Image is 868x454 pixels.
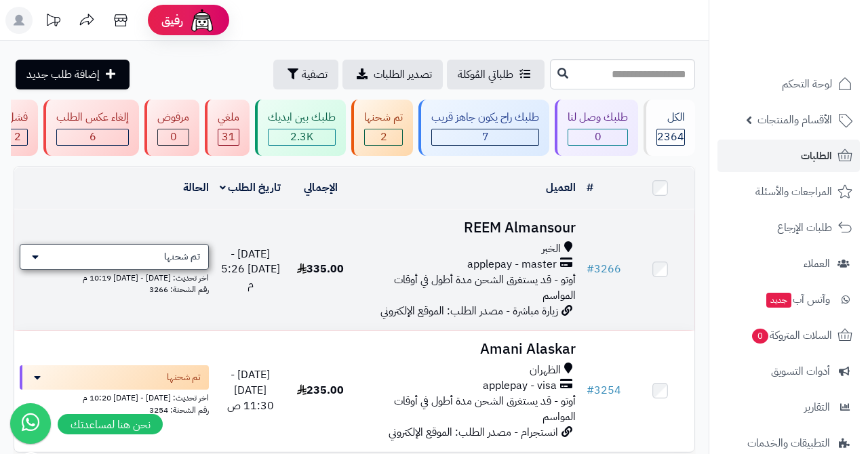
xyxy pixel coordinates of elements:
span: 2 [14,129,21,145]
span: [DATE] - [DATE] 5:26 م [221,246,280,293]
a: طلباتي المُوكلة [447,60,545,89]
a: المراجعات والأسئلة [717,176,860,208]
div: 2 [365,129,402,145]
span: التقارير [804,398,830,417]
span: 31 [222,129,235,145]
a: تاريخ الطلب [220,180,281,196]
span: الأقسام والمنتجات [757,110,832,129]
span: الطلبات [801,146,832,165]
span: 335.00 [297,261,344,277]
div: 2 [7,129,27,145]
div: اخر تحديث: [DATE] - [DATE] 10:20 م [20,390,209,404]
span: الخبر [542,241,561,257]
a: #3254 [587,382,621,398]
span: رقم الشحنة: 3266 [149,283,209,295]
span: انستجرام - مصدر الطلب: الموقع الإلكتروني [389,424,558,440]
span: التطبيقات والخدمات [747,434,830,453]
h3: Amani Alaskar [360,342,576,357]
a: العميل [546,180,576,196]
span: 2.3K [290,129,313,145]
div: طلبك وصل لنا [568,110,628,125]
span: 2364 [657,129,684,145]
a: إضافة طلب جديد [16,60,130,89]
a: طلبات الإرجاع [717,211,860,244]
a: وآتس آبجديد [717,283,860,316]
a: الكل2364 [641,100,698,156]
span: أوتو - قد يستغرق الشحن مدة أطول في أوقات المواسم [394,393,576,425]
span: 0 [595,129,601,145]
div: الكل [656,110,685,125]
a: السلات المتروكة0 [717,319,860,352]
div: 0 [158,129,189,145]
span: [DATE] - [DATE] 11:30 ص [227,367,274,414]
span: زيارة مباشرة - مصدر الطلب: الموقع الإلكتروني [380,303,558,319]
div: ملغي [218,110,239,125]
a: تصدير الطلبات [342,60,443,89]
span: # [587,261,594,277]
img: ai-face.png [189,7,216,34]
a: أدوات التسويق [717,355,860,388]
a: ملغي 31 [202,100,252,156]
a: الطلبات [717,140,860,172]
div: فشل [7,110,28,125]
span: الظهران [530,363,561,378]
span: طلبات الإرجاع [777,218,832,237]
a: طلبك راح يكون جاهز قريب 7 [416,100,552,156]
a: إلغاء عكس الطلب 6 [41,100,142,156]
div: مرفوض [157,110,189,125]
a: الإجمالي [304,180,338,196]
span: 235.00 [297,382,344,398]
span: تم شحنها [167,371,201,384]
div: اخر تحديث: [DATE] - [DATE] 10:19 م [20,270,209,284]
span: رقم الشحنة: 3254 [149,404,209,416]
a: الحالة [183,180,209,196]
span: أدوات التسويق [771,362,830,381]
span: أوتو - قد يستغرق الشحن مدة أطول في أوقات المواسم [394,272,576,304]
span: جديد [766,293,791,308]
a: تحديثات المنصة [36,7,70,37]
div: طلبك بين ايديك [268,110,336,125]
a: مرفوض 0 [142,100,202,156]
div: 7 [432,129,538,145]
a: # [587,180,593,196]
span: 7 [482,129,489,145]
a: العملاء [717,247,860,280]
span: 0 [170,129,177,145]
a: طلبك بين ايديك 2.3K [252,100,349,156]
a: تم شحنها 2 [349,100,416,156]
span: # [587,382,594,398]
span: إضافة طلب جديد [26,66,100,83]
div: تم شحنها [364,110,403,125]
span: لوحة التحكم [782,75,832,94]
span: تصفية [302,66,328,83]
span: 6 [90,129,96,145]
span: وآتس آب [765,290,830,309]
span: طلباتي المُوكلة [458,66,513,83]
a: لوحة التحكم [717,68,860,100]
img: logo-2.png [776,35,855,63]
span: العملاء [804,254,830,273]
h3: REEM Almansour [360,220,576,236]
span: المراجعات والأسئلة [755,182,832,201]
span: 0 [752,329,768,344]
div: طلبك راح يكون جاهز قريب [431,110,539,125]
span: applepay - visa [483,378,557,394]
div: 0 [568,129,627,145]
div: 31 [218,129,239,145]
a: #3266 [587,261,621,277]
div: إلغاء عكس الطلب [56,110,129,125]
span: تم شحنها [164,250,200,264]
button: تصفية [273,60,338,89]
span: السلات المتروكة [751,326,832,345]
span: رفيق [161,12,183,28]
span: 2 [380,129,387,145]
span: applepay - master [467,257,557,272]
span: تصدير الطلبات [374,66,432,83]
a: طلبك وصل لنا 0 [552,100,641,156]
div: 2302 [269,129,335,145]
div: 6 [57,129,128,145]
a: التقارير [717,391,860,424]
